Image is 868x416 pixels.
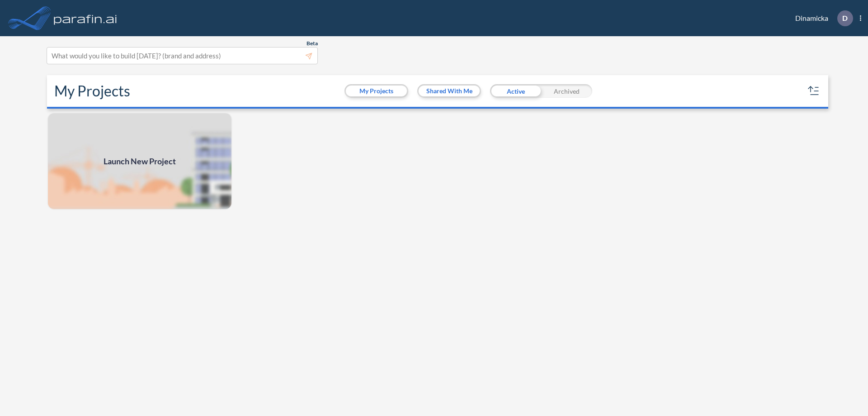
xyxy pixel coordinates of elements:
[104,155,176,167] span: Launch New Project
[541,84,592,98] div: Archived
[307,40,318,47] span: Beta
[490,84,541,98] div: Active
[47,112,232,210] a: Launch New Project
[52,9,119,27] img: logo
[47,112,232,210] img: add
[346,86,407,96] button: My Projects
[419,86,480,96] button: Shared With Me
[842,14,848,22] p: D
[782,10,861,26] div: Dinamicka
[54,82,130,100] h2: My Projects
[807,84,821,98] button: sort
